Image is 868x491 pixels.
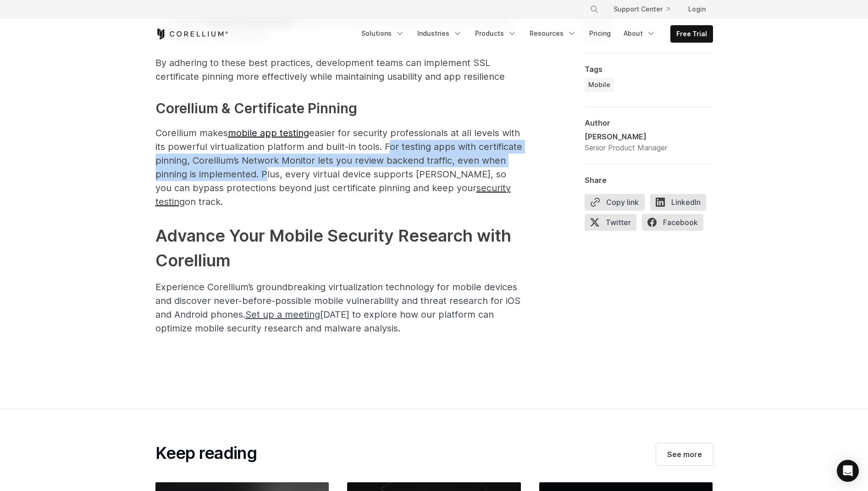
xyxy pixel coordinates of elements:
[585,118,713,127] div: Author
[671,26,713,42] a: Free Trial
[656,443,713,465] a: See more
[667,449,702,460] span: See more
[650,194,712,214] a: LinkedIn
[585,142,667,153] div: Senior Product Manager
[585,194,645,210] button: Copy link
[470,25,522,42] a: Products
[585,65,713,74] div: Tags
[356,25,713,43] div: Navigation Menu
[585,176,713,185] div: Share
[245,309,320,320] a: Set up a meeting
[524,25,582,42] a: Resources
[837,460,859,482] div: Open Intercom Messenger
[155,126,522,209] p: Corellium makes easier for security professionals at all levels with its powerful virtualization ...
[588,80,610,89] span: Mobile
[586,1,603,17] button: Search
[356,25,410,42] a: Solutions
[681,1,713,17] a: Login
[642,214,703,231] span: Facebook
[412,25,468,42] a: Industries
[585,214,642,234] a: Twitter
[579,1,713,17] div: Navigation Menu
[155,281,520,334] span: Experience Corellium’s groundbreaking virtualization technology for mobile devices and discover n...
[584,25,616,42] a: Pricing
[155,98,522,119] h3: Corellium & Certificate Pinning
[155,182,511,207] a: security testing
[585,77,614,92] a: Mobile
[155,443,257,463] h2: Keep reading
[585,214,636,231] span: Twitter
[228,127,309,138] a: mobile app testing
[585,131,667,142] div: [PERSON_NAME]
[618,25,661,42] a: About
[606,1,677,17] a: Support Center
[155,28,228,39] a: Corellium Home
[155,56,522,83] p: By adhering to these best practices, development teams can implement SSL certificate pinning more...
[155,223,522,273] h2: Advance Your Mobile Security Research with Corellium
[642,214,709,234] a: Facebook
[650,194,706,210] span: LinkedIn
